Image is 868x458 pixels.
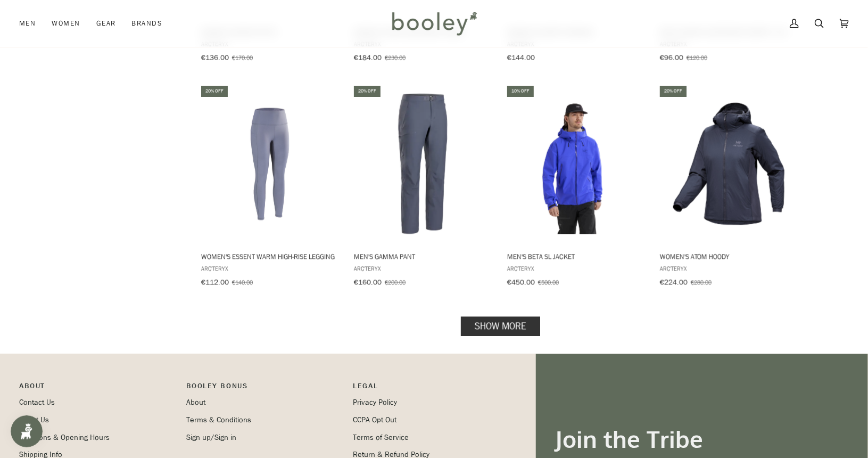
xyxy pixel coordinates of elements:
[186,381,343,397] p: Booley Bonus
[658,84,799,291] a: Women's Atom Hoody
[352,84,493,291] a: Men's Gamma Pant
[201,52,228,62] span: €136.00
[201,39,338,48] span: Arc'teryx
[354,86,381,97] div: 20% off
[507,277,534,288] span: €450.00
[186,415,251,426] a: Terms & Conditions
[353,433,409,443] a: Terms of Service
[354,252,492,261] span: Men's Gamma Pant
[232,278,252,287] span: €140.00
[199,94,340,235] img: Arc'teryx Women's Essent Warm High-Rise Legging Stratos - Booley Galway
[507,264,644,273] span: Arc'teryx
[201,277,228,288] span: €112.00
[507,52,534,62] span: €144.00
[507,39,644,48] span: Arc'teryx
[19,398,55,408] a: Contact Us
[19,18,36,29] span: Men
[385,53,406,62] span: €230.00
[11,415,43,447] iframe: Button to open loyalty program pop-up
[186,433,236,443] a: Sign up/Sign in
[507,252,644,261] span: Men's Beta SL Jacket
[201,86,227,97] div: 20% off
[687,53,707,62] span: €120.00
[201,264,338,273] span: Arc'teryx
[354,39,492,48] span: Arc'teryx
[507,86,533,97] div: 10% off
[354,277,382,288] span: €160.00
[505,84,646,291] a: Men's Beta SL Jacket
[52,18,80,29] span: Women
[660,277,688,288] span: €224.00
[19,433,110,443] a: Locations & Opening Hours
[96,18,116,29] span: Gear
[352,94,493,235] img: Arc'teryx Men's Gamma Pant Dark Stratus - Booley Galway
[385,278,406,287] span: €200.00
[691,278,712,287] span: €280.00
[19,381,176,397] p: Pipeline_Footer Main
[353,398,398,408] a: Privacy Policy
[660,39,798,48] span: Arc'teryx
[555,425,849,454] h3: Join the Tribe
[660,264,798,273] span: Arc'teryx
[201,252,338,261] span: Women's Essent Warm High-Rise Legging
[186,398,205,408] a: About
[387,8,481,39] img: Booley
[199,84,340,291] a: Women's Essent Warm High-Rise Legging
[200,320,801,333] div: Pagination
[660,86,687,97] div: 20% off
[660,252,798,261] span: Women's Atom Hoody
[660,52,683,62] span: €96.00
[354,264,492,273] span: Arc'teryx
[461,316,540,336] a: Show more
[354,52,382,62] span: €184.00
[353,381,510,397] p: Pipeline_Footer Sub
[232,53,252,62] span: €170.00
[538,278,558,287] span: €500.00
[131,18,162,29] span: Brands
[353,415,397,426] a: CCPA Opt Out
